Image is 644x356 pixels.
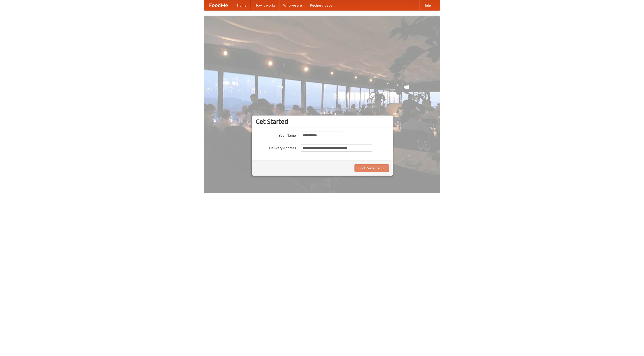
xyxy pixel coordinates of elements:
a: Home [233,0,251,10]
a: Who we are [279,0,306,10]
a: How it works [251,0,279,10]
a: FoodMe [204,0,233,10]
label: Delivery Address [256,144,296,150]
button: Find Restaurants! [354,164,389,172]
a: Recipe videos [306,0,336,10]
h3: Get Started [256,118,389,125]
label: Your Name [256,132,296,138]
a: Help [419,0,435,10]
